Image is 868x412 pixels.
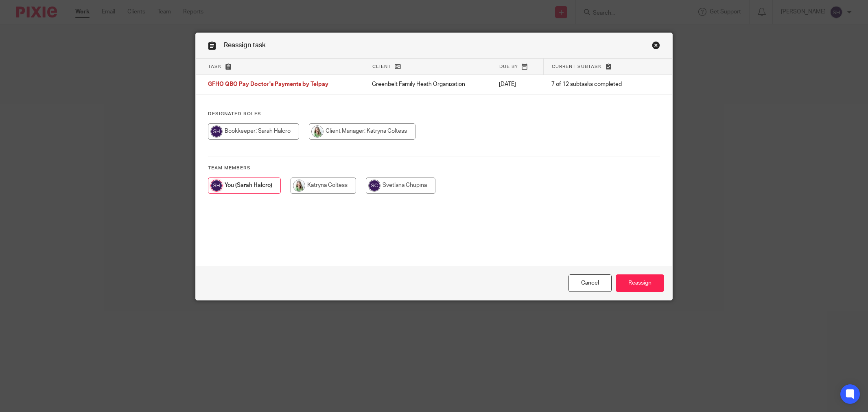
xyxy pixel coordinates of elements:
span: Due by [499,64,518,69]
span: GFHO QBO Pay Doctor's Payments by Telpay [208,82,328,88]
input: Reassign [616,274,664,292]
h4: Team members [208,165,660,171]
p: [DATE] [499,80,535,88]
a: Close this dialog window [652,41,660,52]
span: Client [372,64,391,69]
span: Reassign task [224,42,266,48]
h4: Designated Roles [208,111,660,117]
span: Current subtask [552,64,602,69]
span: Task [208,64,222,69]
p: Greenbelt Family Heath Organization [372,80,483,88]
a: Close this dialog window [568,274,612,292]
td: 7 of 12 subtasks completed [543,75,644,94]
